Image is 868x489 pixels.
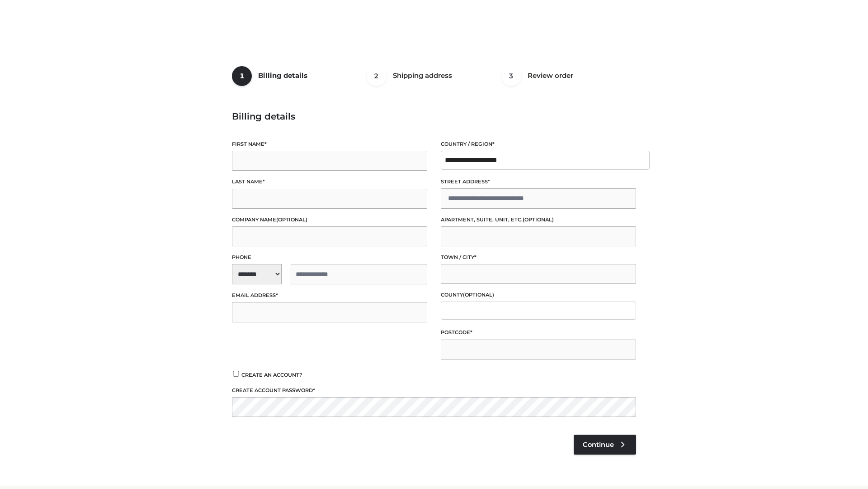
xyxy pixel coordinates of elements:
span: Continue [583,441,614,449]
span: Review order [528,71,573,80]
label: Street address [441,177,636,186]
label: Create account password [232,386,636,395]
label: County [441,291,636,299]
label: Town / City [441,253,636,262]
span: 1 [232,66,252,86]
label: Country / Region [441,140,636,149]
label: Company name [232,216,427,224]
span: Shipping address [393,71,452,80]
label: Apartment, suite, unit, etc. [441,216,636,224]
input: Create an account? [232,371,240,377]
span: (optional) [523,216,554,223]
label: Phone [232,253,427,262]
label: Postcode [441,328,636,337]
span: Create an account? [241,372,302,378]
span: (optional) [276,216,307,223]
span: Billing details [258,71,307,80]
label: Last name [232,177,427,186]
a: Continue [574,435,636,455]
label: Email address [232,291,427,300]
span: 2 [367,66,387,86]
span: 3 [501,66,521,86]
span: (optional) [463,292,494,298]
label: First name [232,140,427,149]
h3: Billing details [232,111,636,122]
